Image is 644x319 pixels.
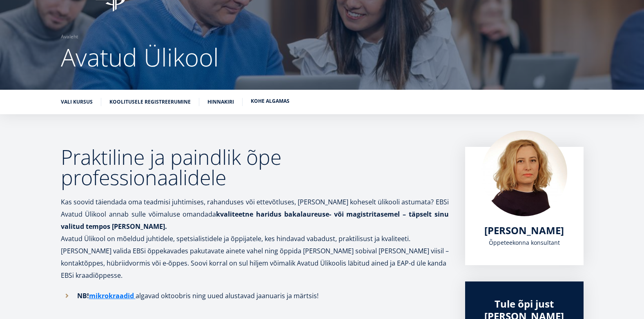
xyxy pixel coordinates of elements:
a: ikrokraadid [96,290,134,302]
strong: kvaliteetne haridus bakalaureuse- või magistritasemel – täpselt sinu valitud tempos [PERSON_NAME]. [61,210,449,231]
a: [PERSON_NAME] [484,224,564,237]
a: Koolitusele registreerumine [109,98,191,106]
li: algavad oktoobris ning uued alustavad jaanuaris ja märtsis! [61,290,449,302]
p: Avatud Ülikool on mõeldud juhtidele, spetsialistidele ja õppijatele, kes hindavad vabadust, prakt... [61,233,449,281]
h2: Praktiline ja paindlik õpe professionaalidele [61,147,449,188]
img: Kadri Osula Learning Journey Advisor [481,131,567,216]
span: First name [194,0,220,8]
a: Kohe algamas [251,97,290,105]
a: m [89,290,96,302]
a: Hinnakiri [207,98,234,106]
span: Avatud Ülikool [61,40,219,74]
a: Vali kursus [61,98,93,106]
strong: NB! [77,291,136,300]
p: Kas soovid täiendada oma teadmisi juhtimises, rahanduses või ettevõtluses, [PERSON_NAME] koheselt... [61,196,449,233]
div: Õppeteekonna konsultant [481,237,567,249]
span: [PERSON_NAME] [484,224,564,237]
a: Avaleht [61,33,78,41]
